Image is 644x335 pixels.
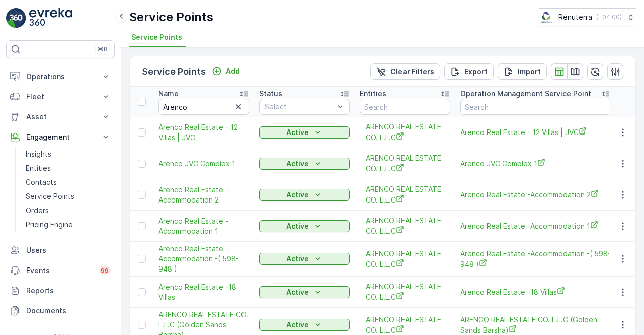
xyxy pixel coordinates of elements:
[138,128,146,137] div: Toggle Row Selected
[6,260,115,281] a: Events99
[286,320,309,330] p: Active
[286,254,309,264] p: Active
[26,206,49,216] p: Orders
[6,281,115,301] a: Reports
[444,63,494,80] button: Export
[26,220,73,230] p: Pricing Engine
[22,189,115,204] a: Service Points
[26,72,95,82] p: Operations
[26,286,111,296] p: Reports
[138,160,146,168] div: Toggle Row Selected
[26,245,111,255] p: Users
[138,288,146,296] div: Toggle Row Selected
[460,287,611,297] a: Arenco Real Estate -18 Villas
[158,89,179,99] p: Name
[158,159,249,169] a: Arenco JVC Complex 1
[259,253,350,265] button: Active
[460,249,611,270] a: Arenco Real Estate -Accommodation -( 598-948 )
[259,89,282,99] p: Status
[518,66,541,77] p: Import
[26,163,51,173] p: Entities
[366,184,444,205] a: ARENCO REAL ESTATE CO. L.L.C
[26,149,51,159] p: Insights
[138,321,146,329] div: Toggle Row Selected
[259,319,350,331] button: Active
[158,185,249,205] a: Arenco Real Estate -Accommodation 2
[6,240,115,260] a: Users
[464,66,488,77] p: Export
[226,66,240,76] p: Add
[22,175,115,189] a: Contacts
[26,92,95,102] p: Fleet
[142,64,206,79] p: Service Points
[22,218,115,232] a: Pricing Engine
[29,8,72,28] img: logo_light-DOdMpM7g.png
[370,63,440,80] button: Clear Filters
[158,282,249,302] a: Arenco Real Estate -18 Villas
[138,191,146,199] div: Toggle Row Selected
[286,190,309,200] p: Active
[539,12,554,23] img: Screenshot_2024-07-26_at_13.33.01.png
[265,102,334,112] p: Select
[366,249,444,270] span: ARENCO REAL ESTATE CO. L.L.C
[6,127,115,147] button: Engagement
[158,244,249,274] a: Arenco Real Estate -Accommodation -( 598-948 )
[129,9,213,25] p: Service Points
[460,99,611,115] input: Search
[460,221,611,231] a: Arenco Real Estate -Accommodation 1
[26,265,93,276] p: Events
[26,306,111,316] p: Documents
[158,216,249,236] a: Arenco Real Estate -Accommodation 1
[366,153,444,174] span: ARENCO REAL ESTATE CO. L.L.C
[26,191,74,202] p: Service Points
[460,189,611,200] a: Arenco Real Estate -Accommodation 2
[366,216,444,236] a: ARENCO REAL ESTATE CO. L.L.C
[460,89,591,99] p: Operation Management Service Point
[366,282,444,302] a: ARENCO REAL ESTATE CO. L.L.C
[6,8,26,28] img: logo
[138,255,146,263] div: Toggle Row Selected
[460,158,611,169] a: Arenco JVC Complex 1
[6,301,115,321] a: Documents
[558,12,592,22] p: Renuterra
[259,158,350,170] button: Active
[26,177,57,187] p: Contacts
[26,132,95,142] p: Engagement
[6,107,115,127] button: Asset
[259,126,350,139] button: Active
[138,222,146,230] div: Toggle Row Selected
[22,161,115,175] a: Entities
[360,99,450,115] input: Search
[22,147,115,161] a: Insights
[208,65,244,77] button: Add
[366,122,444,143] a: ARENCO REAL ESTATE CO. L.L.C
[131,32,182,42] span: Service Points
[158,122,249,143] a: Arenco Real Estate - 12 Villas | JVC
[460,127,611,138] a: Arenco Real Estate - 12 Villas | JVC
[539,8,636,26] button: Renuterra(+04:00)
[390,66,434,77] p: Clear Filters
[98,45,108,53] p: ⌘B
[158,99,249,115] input: Search
[286,159,309,169] p: Active
[6,87,115,107] button: Fleet
[360,89,386,99] p: Entities
[286,287,309,297] p: Active
[596,13,622,21] p: ( +04:00 )
[259,286,350,298] button: Active
[26,112,95,122] p: Asset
